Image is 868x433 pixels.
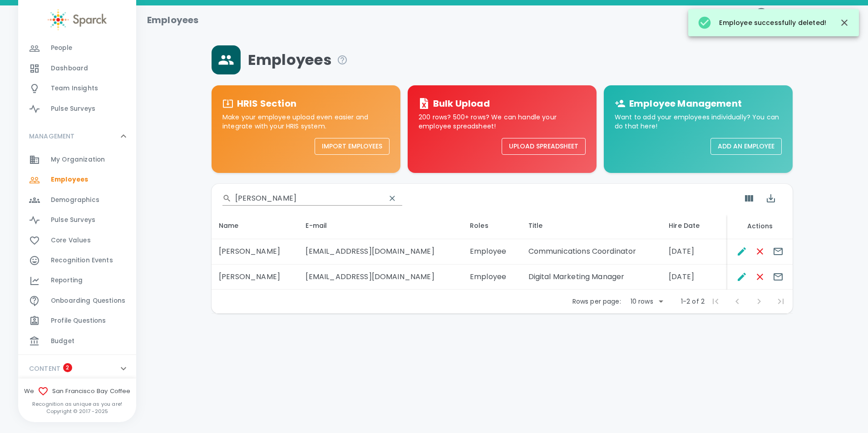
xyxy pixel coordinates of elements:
div: Name [219,220,291,231]
span: Employees [248,51,348,69]
td: Employee [463,239,521,265]
a: Dashboard [18,59,136,79]
span: Budget [51,337,74,346]
div: CONTENT2 [18,355,136,382]
div: Title [528,220,655,231]
button: Remove Employee [751,268,769,286]
div: Roles [470,220,514,231]
div: Employee successfully deleted! [697,12,826,34]
p: MANAGEMENT [29,132,75,141]
div: MANAGEMENT [18,150,136,355]
span: Team Insights [51,84,98,93]
a: Demographics [18,190,136,210]
a: Team Insights [18,79,136,98]
h6: Bulk Upload [433,96,490,111]
p: Want to add your employees individually? You can do that here! [615,113,782,131]
span: 2 [63,363,72,372]
button: Show Columns [738,187,760,209]
td: [EMAIL_ADDRESS][DOMAIN_NAME] [298,239,462,265]
a: Reporting [18,271,136,290]
a: Recognition Events [18,251,136,271]
span: Demographics [51,196,99,205]
a: Budget [18,331,136,351]
p: Copyright © 2017 - 2025 [18,408,136,415]
p: 200 rows? 500+ rows? We can handle your employee spreadsheet! [419,113,586,131]
span: Onboarding Questions [51,296,125,305]
a: Pulse Surveys [18,210,136,230]
td: [PERSON_NAME] [212,239,298,265]
a: People [18,38,136,58]
img: Sparck logo [48,9,107,30]
svg: clear [388,194,397,203]
div: Hire Date [669,220,720,231]
span: Pulse Surveys [51,104,95,113]
div: MANAGEMENT [18,123,136,150]
span: My Organization [51,155,105,164]
button: Send E-mails [769,268,787,286]
button: Send E-mails [769,242,787,261]
span: Recognition Events [51,256,113,265]
a: Profile Questions [18,311,136,331]
button: Upload Spreadsheet [502,138,586,155]
td: Digital Marketing Manager [521,265,662,290]
span: Core Values [51,236,91,245]
p: CONTENT [29,364,60,373]
h6: Employee Management [629,96,742,111]
span: Employees [51,175,88,184]
td: Employee [463,265,521,290]
td: [DATE] [661,265,727,290]
p: Rows per page: [572,297,621,306]
button: Language:en [738,4,784,36]
div: E-mail [306,220,455,231]
td: [PERSON_NAME] [212,265,298,290]
h6: HRIS Section [237,96,296,111]
a: Onboarding Questions [18,291,136,311]
button: Clear Search [382,188,402,208]
span: We San Francisco Bay Coffee [18,386,136,397]
span: First Page [705,290,726,312]
p: 1-2 of 2 [681,297,705,306]
p: Make your employee upload even easier and integrate with your HRIS system. [222,113,390,131]
p: Recognition as unique as you are! [18,400,136,408]
span: Dashboard [51,64,88,73]
a: Sparck logo [18,9,136,30]
a: Employees [18,170,136,190]
svg: Search [222,194,232,203]
span: Reporting [51,276,83,285]
span: Next Page [748,290,770,312]
button: Edit [733,242,751,261]
span: Pulse Surveys [51,216,95,225]
a: Pulse Surveys [18,99,136,119]
h1: Employees [147,13,198,27]
span: Profile Questions [51,316,106,325]
span: Previous Page [726,290,748,312]
button: Edit [733,268,751,286]
button: Import Employees [315,138,390,155]
td: [EMAIL_ADDRESS][DOMAIN_NAME] [298,265,462,290]
button: Export [760,187,782,209]
span: Last Page [770,290,792,312]
button: Remove Employee [751,242,769,261]
input: Search [235,191,379,206]
td: Communications Coordinator [521,239,662,265]
td: [DATE] [661,239,727,265]
button: Add an Employee [710,138,782,155]
span: People [51,44,72,53]
div: 10 rows [628,297,656,306]
a: Core Values [18,231,136,251]
a: My Organization [18,150,136,170]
